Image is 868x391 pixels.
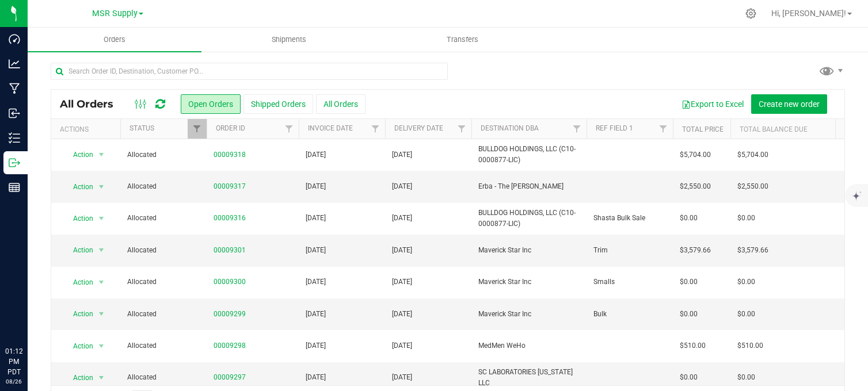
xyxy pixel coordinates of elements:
[392,245,412,256] span: [DATE]
[243,94,313,114] button: Shipped Orders
[280,119,299,139] a: Filter
[9,33,20,45] inline-svg: Dashboard
[316,94,366,114] button: All Orders
[680,181,711,192] span: $2,550.00
[771,9,846,18] span: Hi, [PERSON_NAME]!
[680,309,698,320] span: $0.00
[127,213,200,224] span: Allocated
[392,149,412,160] span: [DATE]
[214,181,246,192] a: 00009317
[306,149,326,160] span: [DATE]
[94,274,109,290] span: select
[478,367,580,389] span: SC LABORATORIES [US_STATE] LLC
[737,181,768,192] span: $2,550.00
[478,208,580,229] span: BULLDOG HOLDINGS, LLC (C10-0000877-LIC)
[568,119,587,139] a: Filter
[680,340,706,351] span: $510.00
[127,181,200,192] span: Allocated
[60,98,125,110] span: All Orders
[94,179,109,195] span: select
[751,94,827,114] button: Create new order
[680,213,698,224] span: $0.00
[593,245,608,256] span: Trim
[737,372,755,383] span: $0.00
[216,124,245,132] a: Order ID
[478,181,580,192] span: Erba - The [PERSON_NAME]
[392,309,412,320] span: [DATE]
[214,277,246,287] a: 00009300
[392,277,412,287] span: [DATE]
[680,277,698,287] span: $0.00
[94,242,109,258] span: select
[214,309,246,320] a: 00009299
[306,245,326,256] span: [DATE]
[201,28,375,52] a: Shipments
[94,370,109,386] span: select
[680,372,698,383] span: $0.00
[737,149,768,160] span: $5,704.00
[478,277,580,287] span: Maverick Star Inc
[394,124,443,132] a: Delivery Date
[92,9,138,18] span: MSR Supply
[680,149,711,160] span: $5,704.00
[60,125,116,133] div: Actions
[9,182,20,193] inline-svg: Reports
[431,34,494,45] span: Transfers
[478,340,580,351] span: MedMen WeHo
[127,372,200,383] span: Allocated
[366,119,385,139] a: Filter
[63,274,94,290] span: Action
[452,119,471,139] a: Filter
[51,63,448,80] input: Search Order ID, Destination, Customer PO...
[481,124,539,132] a: Destination DBA
[9,157,20,168] inline-svg: Outbound
[478,245,580,256] span: Maverick Star Inc
[306,309,326,320] span: [DATE]
[127,245,200,256] span: Allocated
[28,28,201,52] a: Orders
[188,119,207,139] a: Filter
[63,147,94,163] span: Action
[63,210,94,227] span: Action
[94,306,109,322] span: select
[593,309,607,320] span: Bulk
[593,213,645,224] span: Shasta Bulk Sale
[308,124,353,132] a: Invoice Date
[181,94,241,114] button: Open Orders
[256,34,322,45] span: Shipments
[214,372,246,383] a: 00009297
[12,299,46,333] iframe: Resource center
[674,94,751,114] button: Export to Excel
[744,8,758,19] div: Manage settings
[127,149,200,160] span: Allocated
[214,245,246,256] a: 00009301
[63,306,94,322] span: Action
[5,377,22,386] p: 08/26
[9,132,20,144] inline-svg: Inventory
[94,147,109,163] span: select
[9,83,20,94] inline-svg: Manufacturing
[737,245,768,256] span: $3,579.66
[306,213,326,224] span: [DATE]
[130,124,154,132] a: Status
[392,340,412,351] span: [DATE]
[214,213,246,224] a: 00009316
[94,338,109,354] span: select
[737,213,755,224] span: $0.00
[392,372,412,383] span: [DATE]
[737,309,755,320] span: $0.00
[63,338,94,354] span: Action
[214,149,246,160] a: 00009318
[759,99,820,109] span: Create new order
[94,210,109,227] span: select
[478,144,580,166] span: BULLDOG HOLDINGS, LLC (C10-0000877-LIC)
[392,213,412,224] span: [DATE]
[88,34,141,45] span: Orders
[376,28,550,52] a: Transfers
[63,370,94,386] span: Action
[737,277,755,287] span: $0.00
[593,277,615,287] span: Smalls
[478,309,580,320] span: Maverick Star Inc
[127,277,200,287] span: Allocated
[682,125,724,133] a: Total Price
